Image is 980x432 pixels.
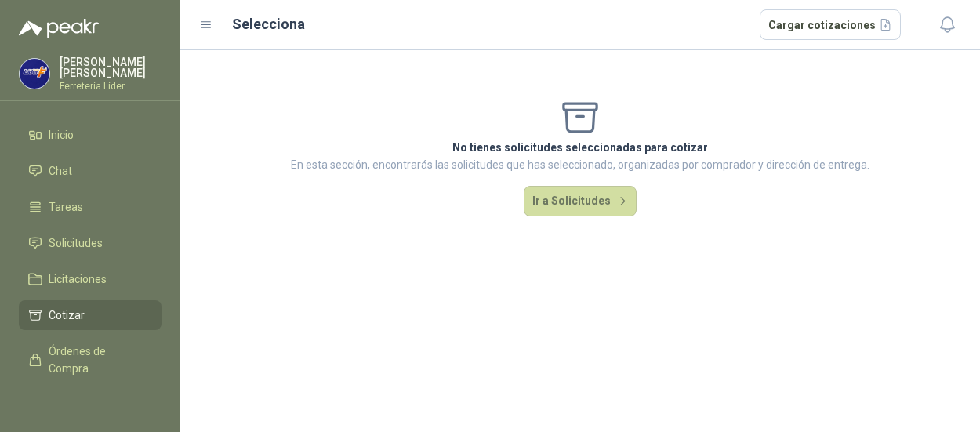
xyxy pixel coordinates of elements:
[291,156,869,173] p: En esta sección, encontrarás las solicitudes que has seleccionado, organizadas por comprador y di...
[19,120,162,150] a: Inicio
[19,156,162,186] a: Chat
[19,264,162,294] a: Licitaciones
[19,228,162,258] a: Solicitudes
[49,198,83,216] span: Tareas
[49,162,72,180] span: Chat
[19,19,99,38] img: Logo peakr
[49,234,103,252] span: Solicitudes
[19,192,162,222] a: Tareas
[20,59,49,89] img: Company Logo
[49,307,85,324] span: Cotizar
[524,186,637,217] button: Ir a Solicitudes
[232,13,305,35] h2: Selecciona
[49,126,74,143] span: Inicio
[760,9,902,41] button: Cargar cotizaciones
[19,336,162,383] a: Órdenes de Compra
[291,139,869,156] p: No tienes solicitudes seleccionadas para cotizar
[19,300,162,330] a: Cotizar
[19,390,162,419] a: Remisiones
[49,270,107,288] span: Licitaciones
[60,56,162,78] p: [PERSON_NAME] [PERSON_NAME]
[49,343,147,377] span: Órdenes de Compra
[60,82,162,91] p: Ferretería Líder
